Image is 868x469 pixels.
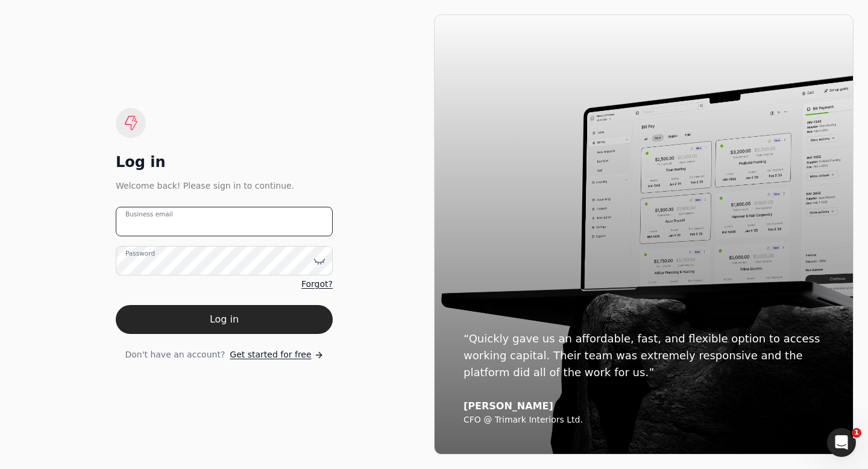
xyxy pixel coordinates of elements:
[125,210,173,219] label: Business email
[464,415,824,426] div: CFO @ Trimark Interiors Ltd.
[464,400,824,412] div: [PERSON_NAME]
[230,348,311,361] span: Get started for free
[116,153,333,172] div: Log in
[116,179,333,192] div: Welcome back! Please sign in to continue.
[852,428,861,438] span: 1
[116,305,333,334] button: Log in
[827,428,856,457] iframe: Intercom live chat
[301,278,333,291] a: Forgot?
[230,348,323,361] a: Get started for free
[125,249,155,259] label: Password
[464,330,824,381] div: “Quickly gave us an affordable, fast, and flexible option to access working capital. Their team w...
[125,348,225,361] span: Don't have an account?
